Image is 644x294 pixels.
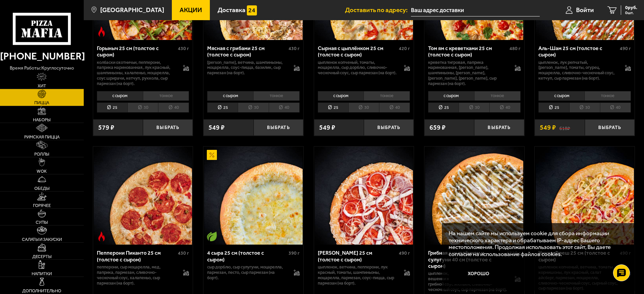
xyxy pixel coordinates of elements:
[576,7,594,13] span: Войти
[559,124,570,131] s: 618 ₽
[97,250,177,262] div: Пепперони Пиканто 25 см (толстое с сыром)
[625,11,637,15] span: 0 шт.
[34,100,49,105] span: Пицца
[345,7,411,13] span: Доставить по адресу:
[289,46,300,51] span: 430 г
[158,102,189,113] li: 40
[38,84,46,88] span: Хит
[94,146,192,245] img: Пепперони Пиканто 25 см (толстое с сыром)
[585,119,635,136] button: Выбрать
[318,102,348,113] li: 25
[207,264,287,281] p: сыр дорблю, сыр сулугуни, моцарелла, пармезан, песто, сыр пармезан (на борт).
[474,91,521,100] li: тонкое
[97,102,127,113] li: 25
[428,60,508,87] p: креветка тигровая, паприка маринованная, [PERSON_NAME], шампиньоны, [PERSON_NAME], [PERSON_NAME],...
[36,220,48,224] span: Супы
[97,264,177,286] p: пепперони, сыр Моцарелла, мед, паприка, пармезан, сливочно-чесночный соус, халапеньо, сыр пармеза...
[399,250,410,256] span: 490 г
[97,27,107,37] img: Острое блюдо
[207,232,217,242] img: Вегетарианское блюдо
[584,91,631,100] li: тонкое
[569,102,600,113] li: 30
[428,271,508,292] p: цыпленок, сыр сулугуни, моцарелла, вешенки жареные, жареный лук, грибной соус Жюльен, сливочно-че...
[364,91,410,100] li: тонкое
[143,119,193,136] button: Выбрать
[538,45,618,58] div: Аль-Шам 25 см (толстое с сыром)
[254,119,303,136] button: Выбрать
[24,135,60,139] span: Римская пицца
[318,45,397,58] div: Сырная с цыплёнком 25 см (толстое с сыром)
[425,146,523,245] img: Грибная с цыплёнком и сулугуни 40 см (толстое с сыром)
[22,289,61,293] span: Дополнительно
[238,102,268,113] li: 30
[33,118,50,122] span: Наборы
[379,102,410,113] li: 40
[37,169,47,173] span: WOK
[319,124,335,131] span: 549 ₽
[203,146,303,245] a: АкционныйВегетарианское блюдо4 сыра 25 см (толстое с сыром)
[540,124,556,131] span: 549 ₽
[218,7,245,13] span: Доставка
[449,264,509,284] button: Хорошо
[97,45,177,58] div: Горыныч 25 см (толстое с сыром)
[207,60,287,76] p: [PERSON_NAME], ветчина, шампиньоны, моцарелла, соус-пицца, базилик, сыр пармезан (на борт).
[318,264,397,286] p: цыпленок, ветчина, пепперони, лук красный, томаты, шампиньоны, моцарелла, пармезан, соус-пицца, с...
[318,60,397,76] p: цыпленок копченый, томаты, моцарелла, сыр дорблю, сливочно-чесночный соус, сыр пармезан (на борт).
[459,102,489,113] li: 30
[428,250,505,269] div: Грибная с цыплёнком и сулугуни 40 см (толстое с сыром)
[207,102,238,113] li: 25
[33,203,51,208] span: Горячее
[34,186,49,191] span: Обеды
[474,119,524,136] button: Выбрать
[207,250,287,262] div: 4 сыра 25 см (толстое с сыром)
[253,91,300,100] li: тонкое
[32,254,51,259] span: Десерты
[207,45,287,58] div: Мясная с грибами 25 см (толстое с сыром)
[318,250,397,262] div: [PERSON_NAME] 25 см (толстое с сыром)
[97,232,107,242] img: Острое блюдо
[93,146,193,245] a: Острое блюдоПепперони Пиканто 25 см (толстое с сыром)
[600,102,631,113] li: 40
[289,250,300,256] span: 390 г
[207,91,253,100] li: с сыром
[143,91,189,100] li: тонкое
[538,91,584,100] li: с сыром
[428,102,459,113] li: 25
[100,7,164,13] span: [GEOGRAPHIC_DATA]
[620,46,631,51] span: 490 г
[535,146,635,245] a: Чикен Фреш 25 см (толстое с сыром)
[98,124,114,131] span: 579 ₽
[429,124,446,131] span: 659 ₽
[428,45,508,58] div: Том ям с креветками 25 см (толстое с сыром)
[509,46,521,51] span: 480 г
[209,124,225,131] span: 549 ₽
[97,60,177,87] p: колбаски Охотничьи, пепперони, паприка маринованная, лук красный, шампиньоны, халапеньо, моцарелл...
[178,250,189,256] span: 430 г
[315,146,413,245] img: Петровская 25 см (толстое с сыром)
[449,230,624,258] p: На нашем сайте мы используем cookie для сбора информации технического характера и обрабатываем IP...
[178,46,189,51] span: 430 г
[364,119,414,136] button: Выбрать
[538,60,618,81] p: цыпленок, лук репчатый, [PERSON_NAME], томаты, огурец, моцарелла, сливочно-чесночный соус, кетчуп...
[399,46,410,51] span: 420 г
[536,146,634,245] img: Чикен Фреш 25 см (толстое с сыром)
[127,102,158,113] li: 30
[538,102,569,113] li: 25
[348,102,379,113] li: 30
[204,146,302,245] img: 4 сыра 25 см (толстое с сыром)
[207,150,217,160] img: Акционный
[428,91,474,100] li: с сыром
[22,237,62,242] span: Салаты и закуски
[424,146,524,245] a: Грибная с цыплёнком и сулугуни 40 см (толстое с сыром)
[180,7,202,13] span: Акции
[247,5,257,15] img: 15daf4d41897b9f0e9f617042186c801.svg
[489,102,520,113] li: 40
[625,5,637,10] span: 0 руб.
[314,146,414,245] a: Петровская 25 см (толстое с сыром)
[97,91,143,100] li: с сыром
[269,102,300,113] li: 40
[34,152,49,156] span: Роллы
[32,271,52,276] span: Напитки
[318,91,364,100] li: с сыром
[411,4,540,16] input: Ваш адрес доставки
